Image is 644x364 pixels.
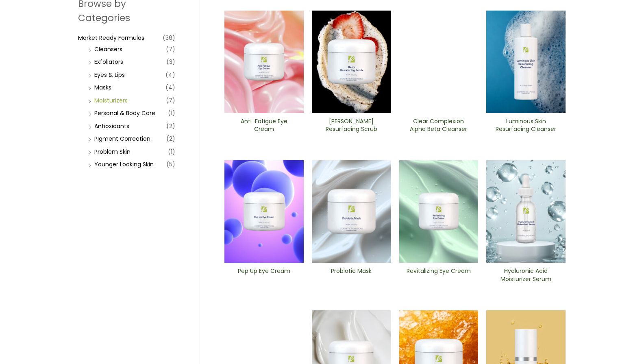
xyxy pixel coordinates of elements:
[406,267,471,283] h2: Revitalizing ​Eye Cream
[231,118,297,136] a: Anti-Fatigue Eye Cream
[166,56,175,68] span: (3)
[319,118,384,136] a: [PERSON_NAME] Resurfacing Scrub
[224,11,304,113] img: Anti Fatigue Eye Cream
[166,120,175,132] span: (2)
[168,146,175,157] span: (1)
[231,118,297,133] h2: Anti-Fatigue Eye Cream
[94,135,150,143] a: PIgment Correction
[166,44,175,55] span: (7)
[94,45,122,53] a: Cleansers
[319,118,384,133] h2: [PERSON_NAME] Resurfacing Scrub
[166,95,175,106] span: (7)
[319,267,384,283] h2: Probiotic Mask
[94,83,111,92] a: Masks
[78,34,144,42] a: Market Ready Formulas
[94,160,154,168] a: Younger Looking Skin
[406,267,471,286] a: Revitalizing ​Eye Cream
[165,82,175,93] span: (4)
[406,118,471,136] a: Clear Complexion Alpha Beta ​Cleanser
[312,11,391,113] img: Berry Resurfacing Scrub
[493,267,559,286] a: Hyaluronic Acid Moisturizer Serum
[493,118,559,136] a: Luminous Skin Resurfacing ​Cleanser
[231,267,297,286] a: Pep Up Eye Cream
[493,118,559,133] h2: Luminous Skin Resurfacing ​Cleanser
[94,96,128,105] a: Moisturizers
[94,148,131,156] a: Problem Skin
[168,107,175,119] span: (1)
[486,11,566,113] img: Luminous Skin Resurfacing ​Cleanser
[94,71,125,79] a: Eyes & Lips
[166,133,175,144] span: (2)
[312,160,391,263] img: Probiotic Mask
[399,11,479,113] img: Clear Complexion Alpha Beta ​Cleanser
[94,58,123,66] a: Exfoliators
[224,160,304,263] img: Pep Up Eye Cream
[166,159,175,170] span: (5)
[163,32,175,44] span: (36)
[493,267,559,283] h2: Hyaluronic Acid Moisturizer Serum
[231,267,297,283] h2: Pep Up Eye Cream
[319,267,384,286] a: Probiotic Mask
[406,118,471,133] h2: Clear Complexion Alpha Beta ​Cleanser
[399,160,479,263] img: Revitalizing ​Eye Cream
[486,160,566,263] img: Hyaluronic moisturizer Serum
[165,69,175,81] span: (4)
[94,109,155,117] a: Personal & Body Care
[94,122,129,130] a: Antioxidants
